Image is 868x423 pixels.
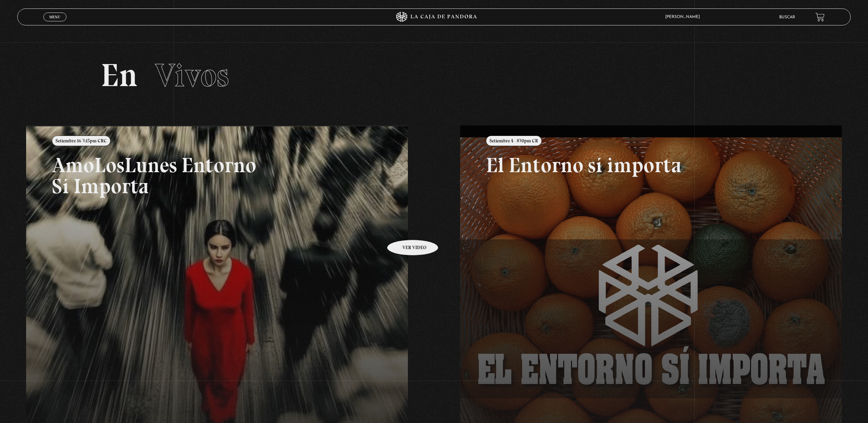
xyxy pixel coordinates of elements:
[662,15,707,19] span: [PERSON_NAME]
[155,56,229,95] span: Vivos
[101,59,767,92] h2: En
[779,15,795,19] a: Buscar
[47,21,63,25] span: Cerrar
[49,15,60,19] span: Menu
[815,12,825,21] a: View your shopping cart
